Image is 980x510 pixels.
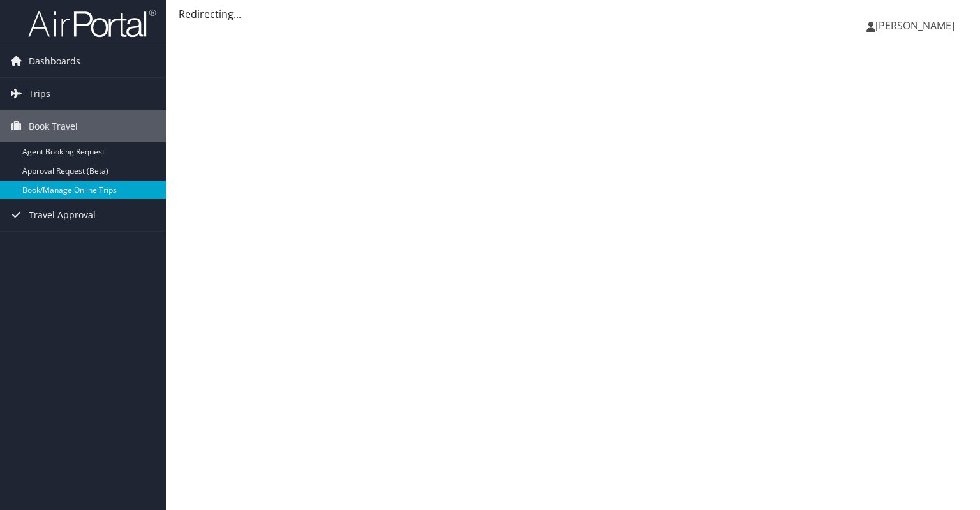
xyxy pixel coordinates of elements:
a: [PERSON_NAME] [866,6,967,45]
div: Redirecting... [179,6,967,22]
span: [PERSON_NAME] [875,19,954,33]
img: airportal-logo.png [28,8,156,38]
span: Dashboards [29,45,80,77]
span: Trips [29,78,50,110]
span: Travel Approval [29,199,96,231]
span: Book Travel [29,110,78,142]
